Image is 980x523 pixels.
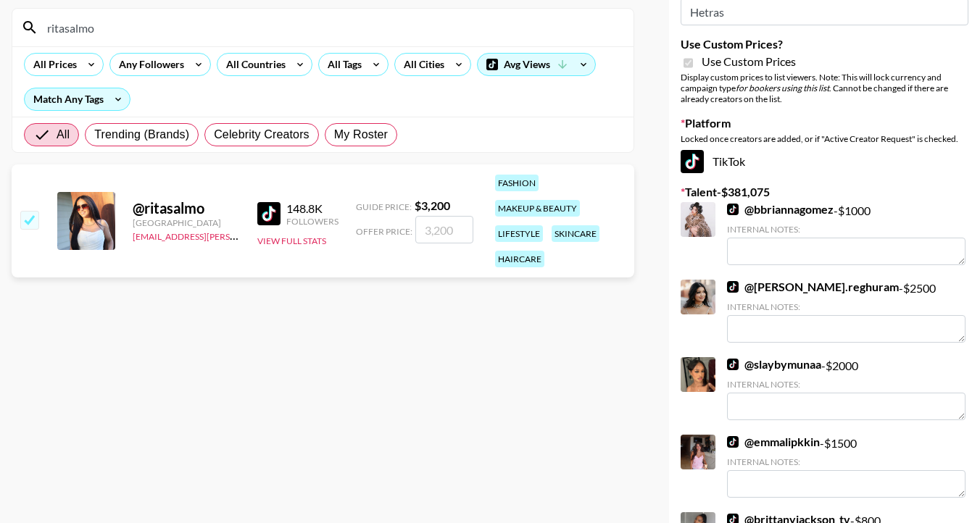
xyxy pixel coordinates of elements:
[727,281,739,293] img: TikTok
[415,216,473,243] input: 3,200
[736,83,829,93] em: for bookers using this list
[727,280,966,343] div: - $ 2500
[727,357,966,420] div: - $ 2000
[727,280,899,294] a: @[PERSON_NAME].reghuram
[727,204,739,215] img: TikTok
[681,72,968,104] div: Display custom prices to list viewers. Note: This will lock currency and campaign type . Cannot b...
[286,216,339,227] div: Followers
[334,126,388,143] span: My Roster
[681,116,968,130] label: Platform
[133,199,240,217] div: @ ritasalmo
[257,202,281,225] img: TikTok
[133,228,347,242] a: [EMAIL_ADDRESS][PERSON_NAME][DOMAIN_NAME]
[727,357,821,372] a: @slaybymunaa
[681,37,968,51] label: Use Custom Prices?
[681,133,968,144] div: Locked once creators are added, or if "Active Creator Request" is checked.
[727,379,966,390] div: Internal Notes:
[133,217,240,228] div: [GEOGRAPHIC_DATA]
[25,54,80,75] div: All Prices
[217,54,288,75] div: All Countries
[356,226,412,237] span: Offer Price:
[727,436,739,448] img: TikTok
[727,435,820,449] a: @emmalipkkin
[727,202,834,217] a: @bbriannagomez
[727,224,966,235] div: Internal Notes:
[257,235,326,246] button: View Full Stats
[110,54,187,75] div: Any Followers
[681,150,968,173] div: TikTok
[319,54,365,75] div: All Tags
[727,359,739,370] img: TikTok
[57,126,70,143] span: All
[478,54,595,75] div: Avg Views
[681,150,704,173] img: TikTok
[727,456,966,467] div: Internal Notes:
[552,225,599,242] div: skincare
[702,54,796,69] span: Use Custom Prices
[727,301,966,312] div: Internal Notes:
[286,201,339,216] div: 148.8K
[415,198,450,212] strong: $ 3,200
[356,201,412,212] span: Guide Price:
[727,202,966,265] div: - $ 1000
[681,185,968,199] label: Talent - $ 381,075
[94,126,189,143] span: Trending (Brands)
[495,175,539,191] div: fashion
[395,54,447,75] div: All Cities
[495,200,580,217] div: makeup & beauty
[495,225,543,242] div: lifestyle
[727,435,966,498] div: - $ 1500
[25,88,130,110] div: Match Any Tags
[495,251,544,267] div: haircare
[214,126,310,143] span: Celebrity Creators
[38,16,625,39] input: Search by User Name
